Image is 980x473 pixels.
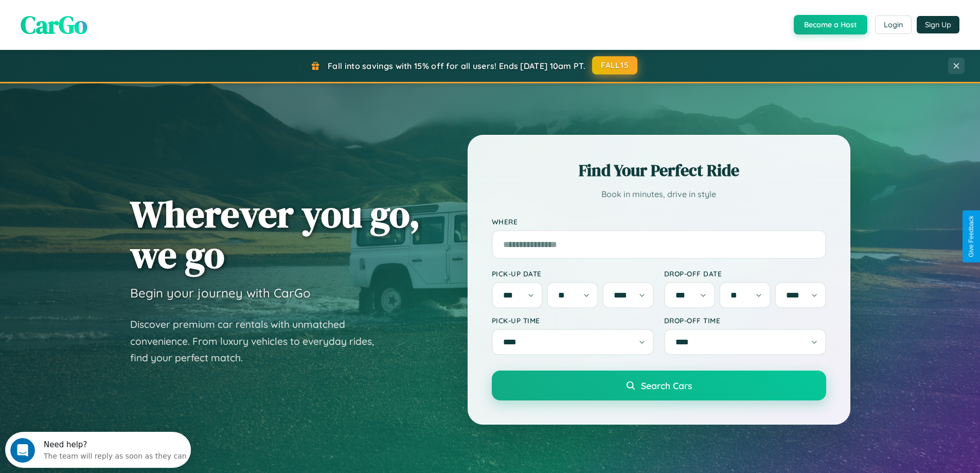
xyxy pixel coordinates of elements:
[794,15,867,34] button: Become a Host
[130,194,420,275] h1: Wherever you go, we go
[21,8,87,42] span: CarGo
[130,285,311,301] h3: Begin your journey with CarGo
[492,217,826,226] label: Where
[4,4,191,32] div: Open Intercom Messenger
[968,216,975,257] div: Give Feedback
[492,187,826,202] p: Book in minutes, drive in style
[664,269,826,278] label: Drop-off Date
[592,56,637,75] button: FALL15
[5,432,191,468] iframe: Intercom live chat discovery launcher
[917,16,959,33] button: Sign Up
[10,438,35,463] iframe: Intercom live chat
[39,17,182,28] div: The team will reply as soon as they can
[130,316,387,366] p: Discover premium car rentals with unmatched convenience. From luxury vehicles to everyday rides, ...
[875,15,912,34] button: Login
[492,371,826,400] button: Search Cars
[328,61,585,71] span: Fall into savings with 15% off for all users! Ends [DATE] 10am PT.
[664,316,826,325] label: Drop-off Time
[492,269,654,278] label: Pick-up Date
[492,159,826,182] h2: Find Your Perfect Ride
[641,380,692,391] span: Search Cars
[39,9,182,17] div: Need help?
[492,316,654,325] label: Pick-up Time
